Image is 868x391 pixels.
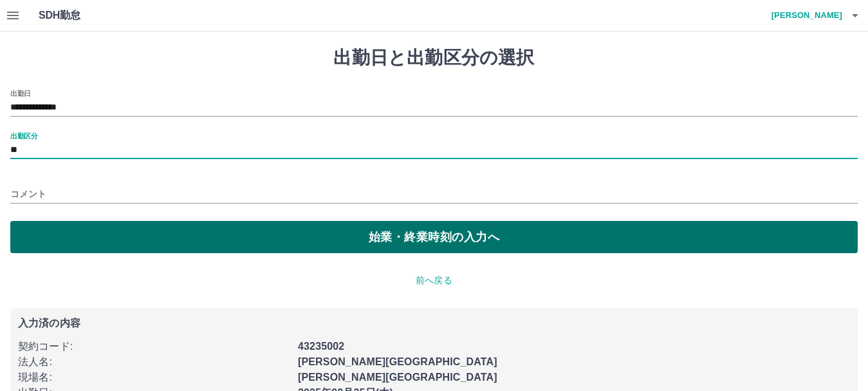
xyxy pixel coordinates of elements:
[18,370,290,385] p: 現場名 :
[18,354,290,370] p: 法人名 :
[10,131,37,140] label: 出勤区分
[18,318,850,329] p: 入力済の内容
[10,47,858,69] h1: 出勤日と出勤区分の選択
[18,339,290,354] p: 契約コード :
[298,356,497,367] b: [PERSON_NAME][GEOGRAPHIC_DATA]
[10,88,31,98] label: 出勤日
[10,221,858,253] button: 始業・終業時刻の入力へ
[298,341,344,352] b: 43235002
[298,372,497,383] b: [PERSON_NAME][GEOGRAPHIC_DATA]
[10,274,858,287] p: 前へ戻る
